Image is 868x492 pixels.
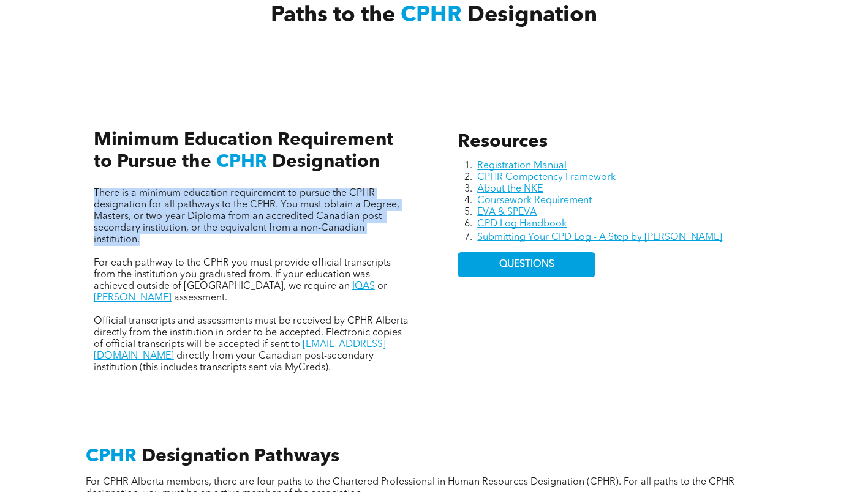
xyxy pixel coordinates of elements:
span: Designation [467,5,597,27]
a: EVA & SPEVA [477,207,537,217]
a: Registration Manual [477,161,567,171]
span: Paths to the [271,5,395,27]
span: CPHR [86,447,137,466]
span: CPHR [216,153,267,171]
span: assessment. [174,293,227,303]
span: Designation Pathways [142,447,339,466]
span: There is a minimum education requirement to pursue the CPHR designation for all pathways to the C... [94,188,399,245]
span: QUESTIONS [499,259,554,270]
span: Minimum Education Requirement to Pursue the [94,131,393,171]
a: CPHR Competency Framework [477,173,616,182]
span: Designation [272,153,380,171]
a: IQAS [352,281,375,291]
a: About the NKE [477,184,543,194]
span: CPHR [401,5,462,27]
a: CPD Log Handbook [477,219,567,229]
a: Coursework Requirement [477,196,592,206]
span: Official transcripts and assessments must be received by CPHR Alberta directly from the instituti... [94,316,409,349]
a: QUESTIONS [458,252,595,277]
a: Submitting Your CPD Log - A Step by [PERSON_NAME] [477,233,722,242]
a: [EMAIL_ADDRESS][DOMAIN_NAME] [94,340,386,361]
span: Resources [458,133,548,151]
span: For each pathway to the CPHR you must provide official transcripts from the institution you gradu... [94,258,391,291]
a: [PERSON_NAME] [94,293,172,303]
span: directly from your Canadian post-secondary institution (this includes transcripts sent via MyCreds). [94,351,374,373]
span: or [377,281,387,291]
